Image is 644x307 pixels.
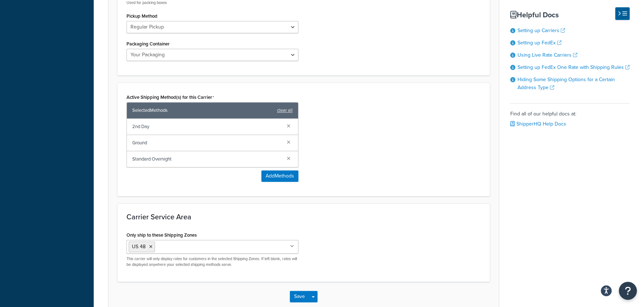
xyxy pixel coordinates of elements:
[126,256,298,267] p: This carrier will only display rates for customers in the selected Shipping Zones. If left blank,...
[132,105,274,115] span: Selected Methods
[126,232,197,238] label: Only ship to these Shipping Zones
[126,95,214,100] label: Active Shipping Method(s) for this Carrier
[615,8,630,20] button: Hide Help Docs
[290,291,309,302] button: Save
[517,39,561,47] a: Setting up FedEx
[517,52,577,59] a: Using Live Rate Carriers
[510,120,566,128] a: ShipperHQ Help Docs
[132,243,146,250] span: US 48
[132,154,281,164] span: Standard Overnight
[261,170,298,182] button: AddMethods
[126,213,481,221] h3: Carrier Service Area
[510,11,630,19] h3: Helpful Docs
[126,13,157,19] label: Pickup Method
[517,76,614,92] a: Hiding Some Shipping Options for a Certain Address Type
[517,64,629,71] a: Setting up FedEx One Rate with Shipping Rules
[132,122,281,132] span: 2nd Day
[510,104,630,130] div: Find all of our helpful docs at:
[132,138,281,148] span: Ground
[277,105,293,115] a: clear all
[517,27,565,35] a: Setting up Carriers
[619,282,637,300] button: Open Resource Center
[126,41,170,47] label: Packaging Container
